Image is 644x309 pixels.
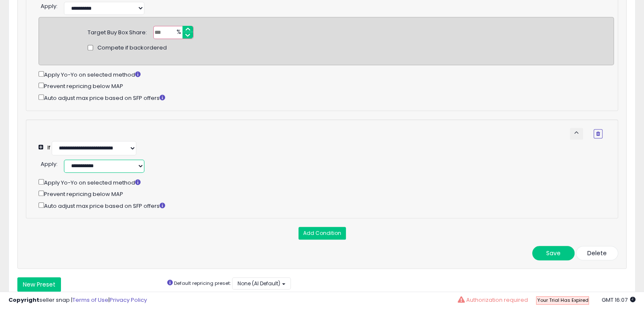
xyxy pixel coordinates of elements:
div: Target Buy Box Share: [88,26,147,37]
span: Authorization required [466,296,528,304]
span: 2025-09-11 16:07 GMT [602,296,636,304]
i: Remove Condition [596,131,600,136]
div: Apply Yo-Yo on selected method [39,177,614,187]
button: keyboard_arrow_up [570,128,583,140]
a: Privacy Policy [110,296,147,304]
div: seller snap | | [8,296,147,304]
button: New Preset [17,277,61,292]
div: Apply Yo-Yo on selected method [39,69,614,79]
strong: Copyright [8,296,39,304]
div: Prevent repricing below MAP [39,189,614,199]
span: % [171,26,185,39]
div: Auto adjust max price based on SFP offers [39,93,614,102]
span: None (AI Default) [238,280,280,287]
div: Auto adjust max price based on SFP offers [39,201,614,210]
span: Apply [41,160,56,168]
a: Terms of Use [72,296,108,304]
span: Compete if backordered [97,44,167,52]
div: Prevent repricing below MAP [39,81,614,91]
small: Default repricing preset: [174,280,231,287]
div: : [41,157,58,168]
span: keyboard_arrow_up [572,129,580,137]
button: None (AI Default) [232,277,291,290]
button: Save [532,246,575,260]
span: Apply [41,2,56,10]
button: Delete [576,246,618,260]
span: Your Trial Has Expired [537,297,588,303]
button: Add Condition [299,227,346,240]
